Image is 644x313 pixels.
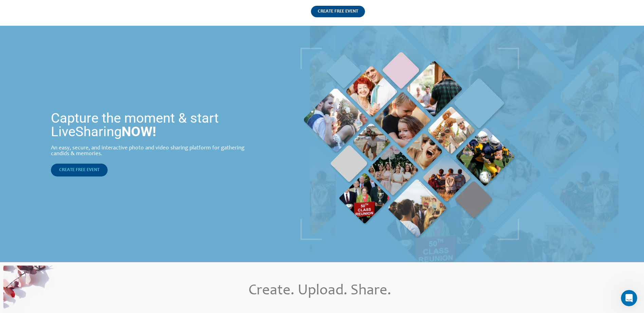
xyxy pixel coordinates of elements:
[311,6,365,17] div: CREATE FREE EVENT
[300,48,519,240] img: home_banner_pic | Live Photo Slideshow for Events | Create Free Events Album for Any Occasion
[51,111,257,139] h1: Capture the moment & start LiveSharing
[51,164,108,176] a: CREATE FREE EVENT
[311,6,365,26] a: CREATE FREE EVENT
[249,284,391,298] span: Create. Upload. Share.
[122,124,156,140] strong: NOW!
[621,290,637,306] iframe: Intercom live chat
[59,168,99,172] span: CREATE FREE EVENT
[51,145,257,157] div: An easy, secure, and interactive photo and video sharing platform for gathering candids & memories.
